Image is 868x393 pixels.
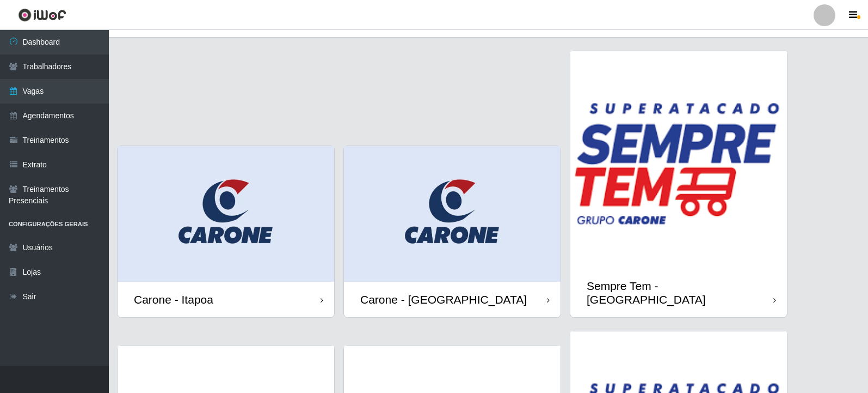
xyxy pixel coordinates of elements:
[18,8,66,22] img: CoreUI Logo
[360,293,527,306] div: Carone - [GEOGRAPHIC_DATA]
[587,279,773,306] div: Sempre Tem - [GEOGRAPHIC_DATA]
[118,146,334,317] a: Carone - Itapoa
[344,146,561,282] img: cardImg
[570,51,787,268] img: cardImg
[134,293,213,306] div: Carone - Itapoa
[344,146,561,317] a: Carone - [GEOGRAPHIC_DATA]
[118,146,334,282] img: cardImg
[570,51,787,317] a: Sempre Tem - [GEOGRAPHIC_DATA]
